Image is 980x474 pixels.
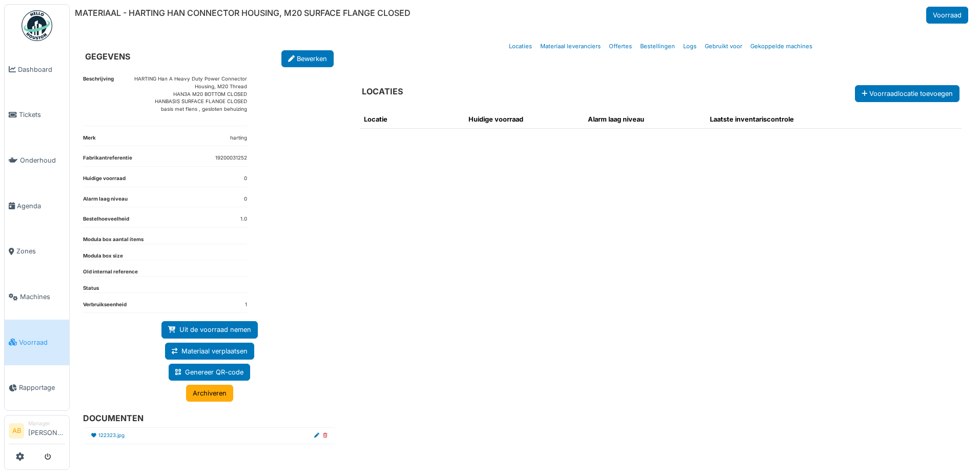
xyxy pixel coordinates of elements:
th: Laatste inventariscontrole [706,110,880,129]
dd: harting [230,134,247,142]
dt: Beschrijving [83,75,114,125]
a: Uit de voorraad nemen [161,321,258,338]
a: Materiaal leveranciers [536,34,605,58]
a: 122323.jpg [98,432,125,440]
dt: Huidige voorraad [83,175,126,187]
span: Onderhoud [20,155,65,165]
dt: Verbruikseenheid [83,301,127,313]
dt: Bestelhoeveelheid [83,215,129,227]
h6: MATERIAAL - HARTING HAN CONNECTOR HOUSING, M20 SURFACE FLANGE CLOSED [75,8,411,18]
dt: Alarm laag niveau [83,195,128,207]
h6: GEGEVENS [85,52,130,62]
dt: Merk [83,134,96,146]
span: Machines [20,292,65,302]
dt: Status [83,285,99,292]
a: Archiveren [186,385,233,402]
th: Alarm laag niveau [584,110,706,129]
a: AB Manager[PERSON_NAME] [9,420,65,444]
a: Tickets [5,92,69,138]
a: Bestellingen [636,34,679,58]
a: Zones [5,229,69,274]
h6: LOCATIES [362,87,403,96]
li: AB [9,423,24,439]
a: Locaties [505,34,536,58]
a: Onderhoud [5,137,69,183]
th: Locatie [360,110,464,129]
dd: 19200031252 [215,154,247,162]
dt: Modula box size [83,252,123,260]
p: HARTING Han A Heavy Duty Power Connector Housing, M20 Thread HAN3A M20 BOTTOM CLOSED HANBASIS SUR... [114,75,247,113]
a: Logs [679,34,701,58]
a: Offertes [605,34,636,58]
h6: DOCUMENTEN [83,413,328,423]
a: Materiaal verplaatsen [165,343,254,360]
button: Voorraadlocatie toevoegen [855,85,959,102]
a: Dashboard [5,47,69,92]
dt: Old internal reference [83,268,138,276]
dd: 1.0 [240,215,247,223]
span: Dashboard [18,65,65,74]
th: Huidige voorraad [464,110,583,129]
a: Bewerken [281,50,334,67]
a: Genereer QR-code [169,364,250,381]
a: Rapportage [5,365,69,411]
dd: 1 [245,301,247,309]
a: Gebruikt voor [701,34,746,58]
dd: 0 [244,195,247,203]
li: [PERSON_NAME] [28,420,65,442]
div: Manager [28,420,65,427]
a: Agenda [5,183,69,229]
a: Voorraad [926,7,968,24]
span: Agenda [17,201,65,211]
a: Gekoppelde machines [746,34,816,58]
dd: 0 [244,175,247,183]
a: Voorraad [5,320,69,365]
dt: Modula box aantal items [83,236,144,244]
span: Zones [16,246,65,256]
dt: Fabrikantreferentie [83,154,132,166]
span: Voorraad [19,338,65,347]
span: Rapportage [19,383,65,392]
span: Tickets [19,110,65,120]
img: Badge_color-CXgf-gQk.svg [22,10,52,41]
a: Machines [5,274,69,320]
